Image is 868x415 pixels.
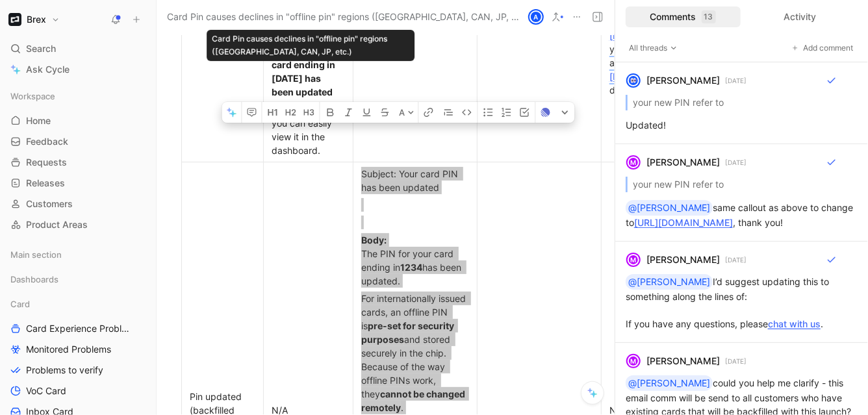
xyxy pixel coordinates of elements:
div: Search [5,39,151,58]
img: Brex [8,13,21,26]
span: Ask Cycle [26,62,70,77]
strong: cannot be changed remotely [361,388,467,413]
span: All threads [629,42,678,55]
div: Activity [743,6,858,27]
p: [DATE] [725,157,747,168]
p: [DATE] [725,355,747,367]
div: [PERSON_NAME] [646,252,720,268]
div: Card Pin causes declines in "offline pin" regions ([GEOGRAPHIC_DATA], CAN, JP, etc.) [207,30,415,61]
span: Product Areas [26,218,88,231]
a: Monitored Problems [5,340,151,359]
span: Requests [26,156,67,169]
strong: pre-set for security purposes [361,320,456,345]
div: Comments13 [626,6,741,27]
div: 13 [702,10,716,23]
strong: Your PIN for card ending in [DATE] has been updated [272,45,337,97]
a: Requests [5,153,151,172]
div: Dashboards [5,270,151,289]
div: M [628,157,639,168]
div: M [628,355,639,367]
div: If you forget it, you can easily view it in the dashboard. [272,103,345,157]
div: The PIN for your card ending in has been updated. [361,233,469,288]
span: Dashboards [10,273,58,286]
span: Msg & data rates may apply. [609,71,716,95]
span: Workspace [10,90,55,103]
a: VoC Card [5,381,151,401]
a: Home [5,111,151,131]
div: For internationally issued cards, an offline PIN is and stored securely in the chip. Because of t... [361,292,469,414]
div: [PERSON_NAME] [646,73,720,88]
span: Add comment [803,42,854,55]
div: Main section [5,245,151,264]
span: Card Pin causes declines in "offline pin" regions ([GEOGRAPHIC_DATA], CAN, JP, etc.) [167,9,522,25]
div: M [628,254,639,266]
strong: Body: [361,234,387,245]
span: Feedback [26,135,68,148]
div: [PERSON_NAME] [646,353,720,369]
a: Feedback [5,132,151,151]
a: Customers [5,194,151,214]
span: Monitored Problems [26,343,111,356]
button: All threads [626,42,681,55]
span: Releases [26,177,65,190]
button: BrexBrex [5,10,63,29]
span: Home [26,114,51,127]
a: Product Areas [5,215,151,234]
div: [PERSON_NAME] [646,155,720,170]
a: Releases [5,173,151,193]
span: Adjust your notification settings at [609,30,717,68]
p: [DATE] [725,75,747,86]
h1: Brex [27,14,46,25]
span: Card Experience Problems [26,322,133,335]
a: [URL][DOMAIN_NAME]. [609,16,703,41]
strong: 1234 [400,262,422,273]
a: Card Experience Problems [5,319,151,338]
div: Card [5,294,151,314]
span: Card [10,297,30,310]
span: Search [26,41,56,57]
span: Main section [10,248,62,261]
div: A [530,10,542,23]
button: Add comment [789,42,858,55]
div: Workspace [5,86,151,106]
a: Problems to verify [5,360,151,380]
span: Problems to verify [26,364,103,377]
img: avatar [628,75,639,86]
div: Dashboards [5,270,151,293]
span: Customers [26,197,73,210]
a: Ask Cycle [5,60,151,79]
div: Main section [5,245,151,268]
div: Subject: Your card PIN has been updated [361,167,469,194]
p: [DATE] [725,254,747,266]
span: VoC Card [26,384,66,397]
a: [URL][DOMAIN_NAME] [609,57,684,82]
